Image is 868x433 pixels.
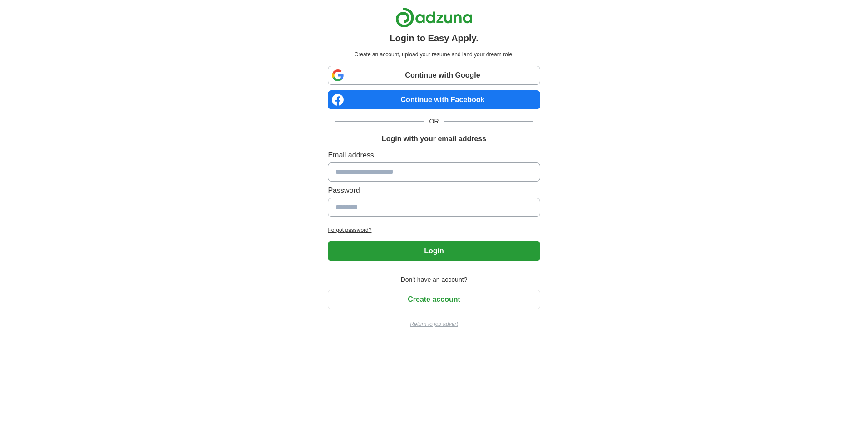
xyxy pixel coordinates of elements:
[328,185,540,196] label: Password
[328,66,540,85] a: Continue with Google
[424,117,444,126] span: OR
[328,241,540,261] button: Login
[328,90,540,109] a: Continue with Facebook
[330,50,538,59] p: Create an account, upload your resume and land your dream role.
[328,226,540,234] a: Forgot password?
[395,7,473,28] img: Adzuna logo
[395,275,473,285] span: Don't have an account?
[328,150,540,161] label: Email address
[382,133,486,144] h1: Login with your email address
[390,31,478,45] h1: Login to Easy Apply.
[328,290,540,309] button: Create account
[328,295,540,303] a: Create account
[328,320,540,328] a: Return to job advert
